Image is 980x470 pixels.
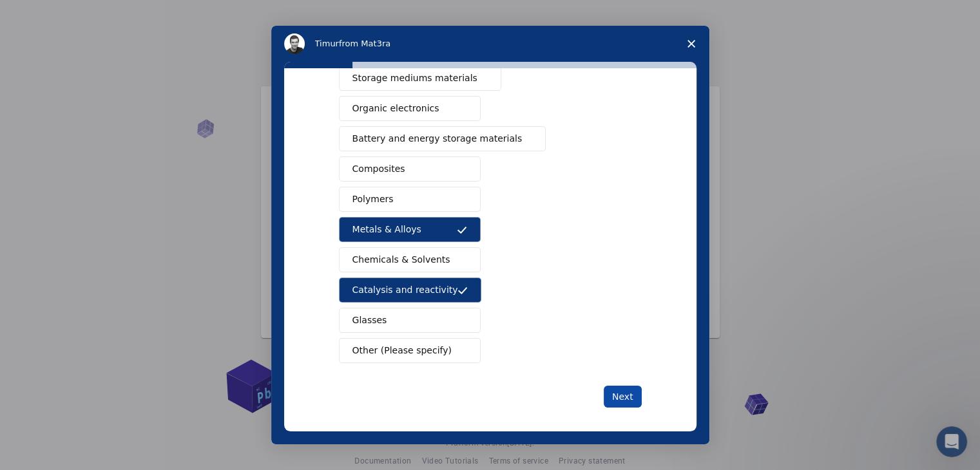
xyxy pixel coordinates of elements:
[339,247,481,272] button: Chemicals & Solvents
[352,223,421,236] span: Metals & Alloys
[339,277,482,303] button: Catalysis and reactivity
[26,9,72,21] span: Soporte
[315,39,339,48] span: Timur
[339,217,481,242] button: Metals & Alloys
[352,71,477,85] span: Storage mediums materials
[352,102,439,115] span: Organic electronics
[339,338,481,363] button: Other (Please specify)
[284,33,305,54] img: Profile image for Timur
[352,283,458,297] span: Catalysis and reactivity
[352,132,523,146] span: Battery and energy storage materials
[352,162,405,176] span: Composites
[339,187,481,212] button: Polymers
[604,386,642,408] button: Next
[339,308,481,333] button: Glasses
[339,126,546,151] button: Battery and energy storage materials
[352,344,452,357] span: Other (Please specify)
[339,156,481,182] button: Composites
[339,39,390,48] span: from Mat3ra
[352,193,394,206] span: Polymers
[673,26,709,62] span: Close survey
[352,314,387,327] span: Glasses
[339,66,501,91] button: Storage mediums materials
[339,96,481,121] button: Organic electronics
[352,253,450,267] span: Chemicals & Solvents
